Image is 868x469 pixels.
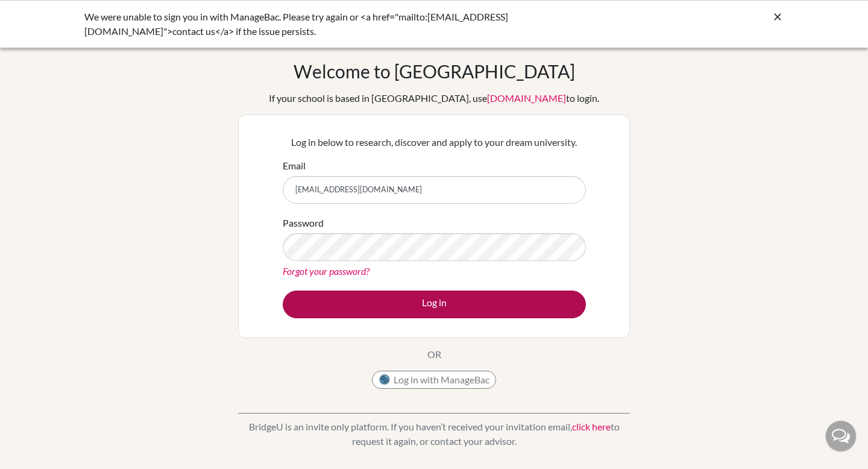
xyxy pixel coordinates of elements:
[84,10,603,39] div: We were unable to sign you in with ManageBac. Please try again or <a href="mailto:[EMAIL_ADDRESS]...
[269,91,599,105] div: If your school is based in [GEOGRAPHIC_DATA], use to login.
[294,60,575,82] h1: Welcome to [GEOGRAPHIC_DATA]
[238,420,630,449] p: BridgeU is an invite only platform. If you haven’t received your invitation email, to request it ...
[572,421,611,432] a: click here
[487,92,566,104] a: [DOMAIN_NAME]
[372,371,496,389] button: Log in with ManageBac
[28,8,52,19] span: Help
[283,265,370,277] a: Forgot your password?
[283,216,324,230] label: Password
[283,291,586,318] button: Log in
[283,135,586,150] p: Log in below to research, discover and apply to your dream university.
[283,159,306,173] label: Email
[427,347,441,362] p: OR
